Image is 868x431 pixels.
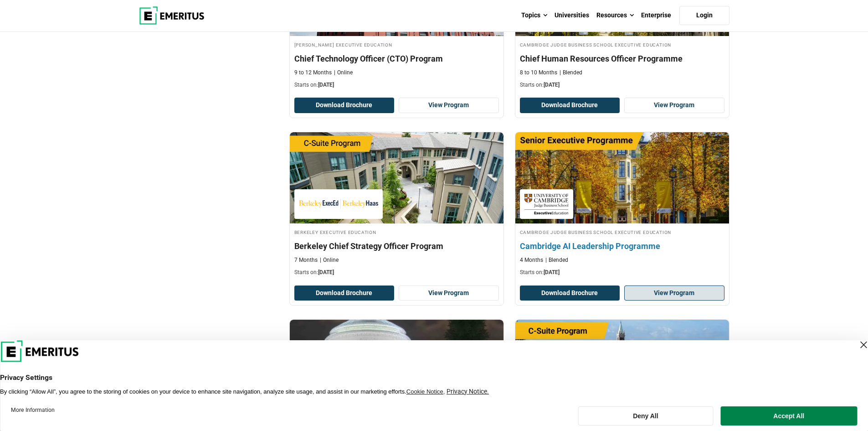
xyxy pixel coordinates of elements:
[515,320,729,411] img: Berkeley Chief Operating Officer Program | Online Supply Chain and Operations Course
[520,81,724,89] p: Starts on:
[299,194,378,214] img: Berkeley Executive Education
[334,69,353,77] p: Online
[318,269,334,275] span: [DATE]
[520,286,620,301] button: Download Brochure
[624,286,724,301] a: View Program
[560,69,582,77] p: Blended
[520,69,557,77] p: 8 to 10 Months
[320,256,339,264] p: Online
[520,98,620,113] button: Download Brochure
[294,98,395,113] button: Download Brochure
[318,82,334,88] span: [DATE]
[520,269,724,276] p: Starts on:
[294,228,499,236] h4: Berkeley Executive Education
[294,53,499,64] h4: Chief Technology Officer (CTO) Program
[544,82,560,88] span: [DATE]
[520,41,724,48] h4: Cambridge Judge Business School Executive Education
[294,256,318,264] p: 7 Months
[399,286,499,301] a: View Program
[545,256,568,264] p: Blended
[294,41,499,48] h4: [PERSON_NAME] Executive Education
[520,240,724,252] h4: Cambridge AI Leadership Programme
[624,98,724,113] a: View Program
[290,132,503,223] img: Berkeley Chief Strategy Officer Program | Online Leadership Course
[399,98,499,113] a: View Program
[294,69,332,77] p: 9 to 12 Months
[290,132,503,281] a: Leadership Course by Berkeley Executive Education - September 22, 2025 Berkeley Executive Educati...
[544,269,560,275] span: [DATE]
[524,194,569,214] img: Cambridge Judge Business School Executive Education
[515,132,729,281] a: AI and Machine Learning Course by Cambridge Judge Business School Executive Education - September...
[294,81,499,89] p: Starts on:
[520,53,724,64] h4: Chief Human Resources Officer Programme
[294,269,499,276] p: Starts on:
[294,286,395,301] button: Download Brochure
[679,6,729,25] a: Login
[294,240,499,252] h4: Berkeley Chief Strategy Officer Program
[520,256,543,264] p: 4 Months
[290,320,503,411] img: Chief Operating Officer (COO) Program | Online Leadership Course
[520,228,724,236] h4: Cambridge Judge Business School Executive Education
[504,128,740,228] img: Cambridge AI Leadership Programme | Online AI and Machine Learning Course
